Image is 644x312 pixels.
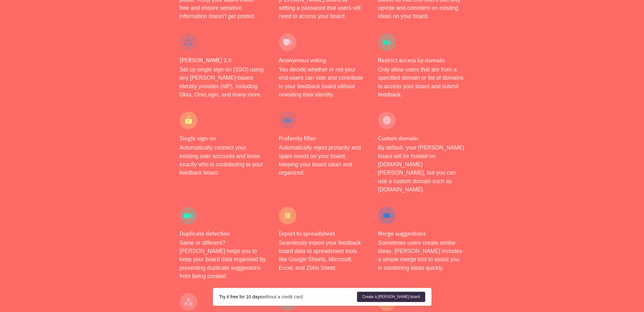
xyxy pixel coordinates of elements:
p: Same or different? [PERSON_NAME] helps you to keep your board data organised by preventing duplic... [180,239,266,281]
h4: Duplicate detection [180,229,266,237]
h4: Single sign-on [180,134,266,142]
p: Automatically reject profanity and spam words on your board, keeping your board clean and organized. [279,143,365,177]
h4: [PERSON_NAME] 2.0 [180,56,266,64]
h4: Restrict access by domain [378,56,464,64]
strong: Try it free for 10 days [219,294,262,299]
h4: Custom domain [378,134,464,142]
p: By default, your [PERSON_NAME] board will be hosted on [DOMAIN_NAME][PERSON_NAME], but you can us... [378,143,464,194]
p: Sometimes users create similar ideas. [PERSON_NAME] includes a simple merge tool to assist you in... [378,239,464,272]
p: Automatically connect your existing user accounts and know exactly who is contributing to your fe... [180,143,266,177]
div: without a credit card [219,294,357,300]
p: You decide whether or not your end-users can vote and contribute to your feedback board without r... [279,65,365,99]
a: Create a [PERSON_NAME] board [357,292,425,302]
h4: Profanity filter [279,134,365,142]
p: Only allow users that are from a specified domain or list of domains to access your board and sub... [378,65,464,99]
h4: Merge suggestions [378,229,464,237]
h4: Export to spreadsheet [279,229,365,237]
p: Set up single sign-on (SSO) using any [PERSON_NAME]-based identity provider (IdP), including Okta... [180,65,266,99]
p: Seamlessly export your feedback board data to spreadsheet tools like Google Sheets, Microsoft Exc... [279,239,365,272]
h4: Anonymous voting [279,56,365,64]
